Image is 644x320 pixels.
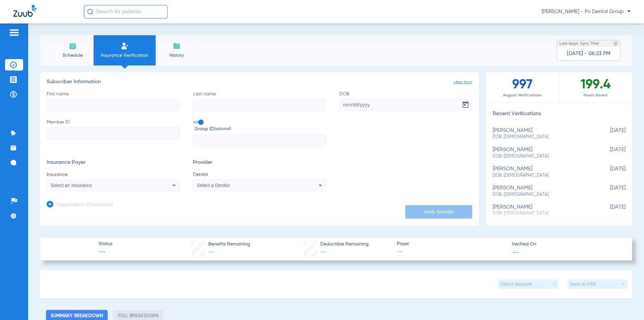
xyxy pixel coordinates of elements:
[9,29,19,37] img: hamburger-icon
[47,119,179,146] label: Member ID
[47,127,179,139] input: Member ID
[193,91,326,110] label: Last name
[99,52,151,59] span: Insurance Verification
[592,185,626,197] span: [DATE]
[405,205,472,219] button: Verify Benefits
[493,128,592,140] div: [PERSON_NAME]
[493,173,592,179] span: DOB: [DEMOGRAPHIC_DATA]
[493,204,592,217] div: [PERSON_NAME]
[47,79,472,86] h3: Subscriber Information
[592,128,626,140] span: [DATE]
[47,171,179,178] span: Insurance
[542,8,631,15] span: [PERSON_NAME] - Po Dental Group
[493,153,592,159] span: DOB: [DEMOGRAPHIC_DATA]
[592,166,626,178] span: [DATE]
[613,41,618,46] img: last sync help info
[559,40,600,47] span: Last Appt. Sync Time:
[610,288,644,320] iframe: Chat Widget
[84,5,168,18] input: Search for patients
[51,183,92,188] span: Select an Insurance
[121,42,129,50] img: Manual Insurance Verification
[320,249,326,255] span: --
[486,72,559,102] div: 997
[193,171,326,178] span: Dentist
[195,126,326,133] span: Group ID
[567,50,610,57] span: [DATE] - 06:23 PM
[47,91,179,110] label: First name
[397,240,506,247] span: Payer
[493,192,592,198] span: DOB: [DEMOGRAPHIC_DATA]
[208,249,214,255] span: --
[512,241,621,248] span: Verified On
[559,92,632,99] span: Hours Saved
[453,79,472,86] span: clear form
[47,99,179,110] input: First name
[57,202,113,209] h3: Dependent Information
[559,72,632,102] div: 199.4
[592,204,626,217] span: [DATE]
[493,147,592,159] div: [PERSON_NAME]
[99,248,112,257] span: --
[208,241,250,248] span: Benefits Remaining
[87,9,93,15] img: Search Icon
[173,42,181,50] img: History
[459,98,472,111] button: Open calendar
[47,159,179,166] h3: Insurance Payer
[214,126,231,133] small: (optional)
[193,159,326,166] h3: Provider
[13,5,37,17] img: Zuub Logo
[193,99,326,110] input: Last name
[512,248,519,256] span: --
[486,111,632,118] h3: Recent Verifications
[69,42,77,50] img: Schedule
[161,52,193,59] span: History
[493,166,592,178] div: [PERSON_NAME]
[320,241,369,248] span: Deductible Remaining
[493,134,592,140] span: DOB: [DEMOGRAPHIC_DATA]
[397,248,506,256] span: --
[486,92,559,99] span: August Verifications
[57,52,89,59] span: Schedule
[592,147,626,159] span: [DATE]
[99,240,112,247] span: Status
[493,185,592,197] div: [PERSON_NAME]
[339,99,472,110] input: DOBOpen calendar
[339,91,472,110] label: DOB
[197,183,230,188] span: Select a Dentist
